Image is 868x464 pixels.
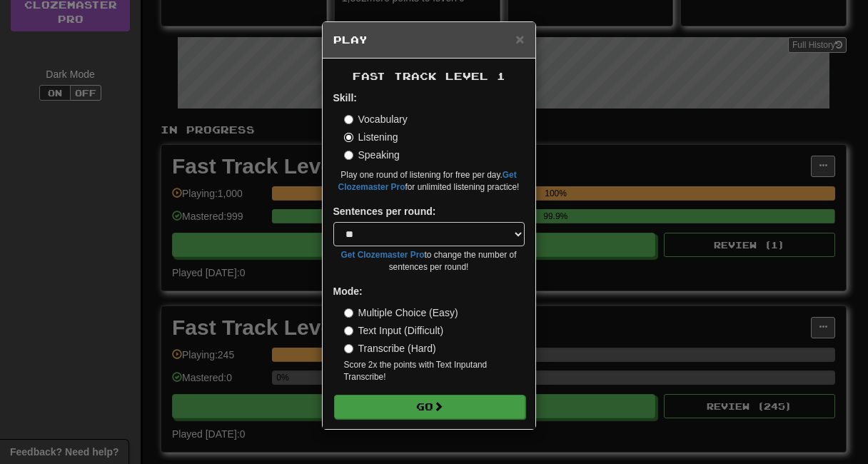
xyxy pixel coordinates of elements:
[344,306,458,320] label: Multiple Choice (Easy)
[344,112,408,126] label: Vocabulary
[344,151,353,160] input: Speaking
[344,359,525,383] small: Score 2x the points with Text Input and Transcribe !
[344,326,353,336] input: Text Input (Difficult)
[344,323,444,338] label: Text Input (Difficult)
[344,308,353,318] input: Multiple Choice (Easy)
[341,250,425,260] a: Get Clozemaster Pro
[333,249,525,273] small: to change the number of sentences per round!
[515,31,524,46] button: Close
[344,130,398,144] label: Listening
[344,344,353,353] input: Transcribe (Hard)
[333,33,525,47] h5: Play
[333,92,357,104] strong: Skill:
[344,148,400,162] label: Speaking
[333,286,363,297] strong: Mode:
[333,204,436,218] label: Sentences per round:
[344,341,436,355] label: Transcribe (Hard)
[353,70,505,82] span: Fast Track Level 1
[344,133,353,142] input: Listening
[344,115,353,124] input: Vocabulary
[334,395,525,419] button: Go
[333,169,525,193] small: Play one round of listening for free per day. for unlimited listening practice!
[515,31,524,47] span: ×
